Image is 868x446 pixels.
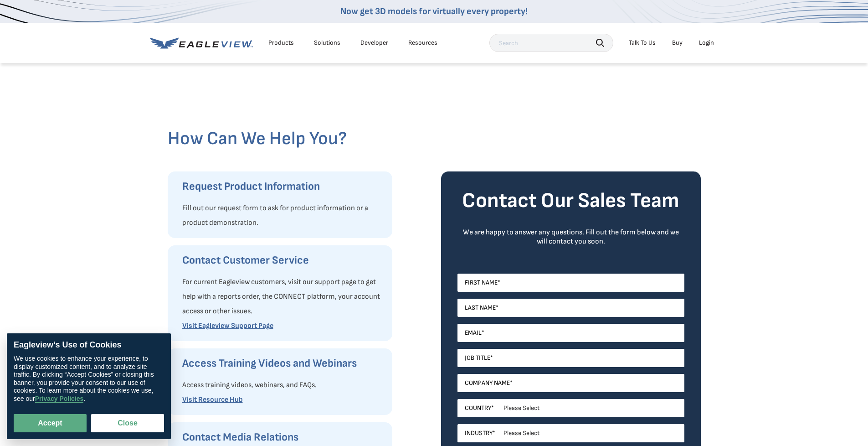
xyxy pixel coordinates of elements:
div: We are happy to answer any questions. Fill out the form below and we will contact you soon. [457,228,684,246]
a: Privacy Policies [35,395,84,403]
a: Visit Resource Hub [182,395,243,404]
a: Now get 3D models for virtually every property! [340,6,528,17]
p: Access training videos, webinars, and FAQs. [182,378,383,393]
button: Close [91,414,164,432]
p: For current Eagleview customers, visit our support page to get help with a reports order, the CON... [182,275,383,319]
h3: Contact Customer Service [182,253,383,268]
h2: How Can We Help You? [168,128,701,150]
h3: Contact Media Relations [182,430,383,445]
div: Products [268,39,294,47]
strong: Contact Our Sales Team [462,188,679,213]
input: Search [489,34,613,52]
a: Visit Eagleview Support Page [182,322,273,330]
div: Solutions [314,39,340,47]
h3: Access Training Videos and Webinars [182,356,383,371]
a: Developer [360,39,388,47]
div: We use cookies to enhance your experience, to display customized content, and to analyze site tra... [14,355,164,403]
div: Resources [408,39,437,47]
div: Talk To Us [629,39,656,47]
a: Buy [672,39,683,47]
h3: Request Product Information [182,179,383,194]
p: Fill out our request form to ask for product information or a product demonstration. [182,201,383,230]
button: Accept [14,414,87,432]
div: Eagleview’s Use of Cookies [14,340,164,350]
div: Login [699,39,714,47]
